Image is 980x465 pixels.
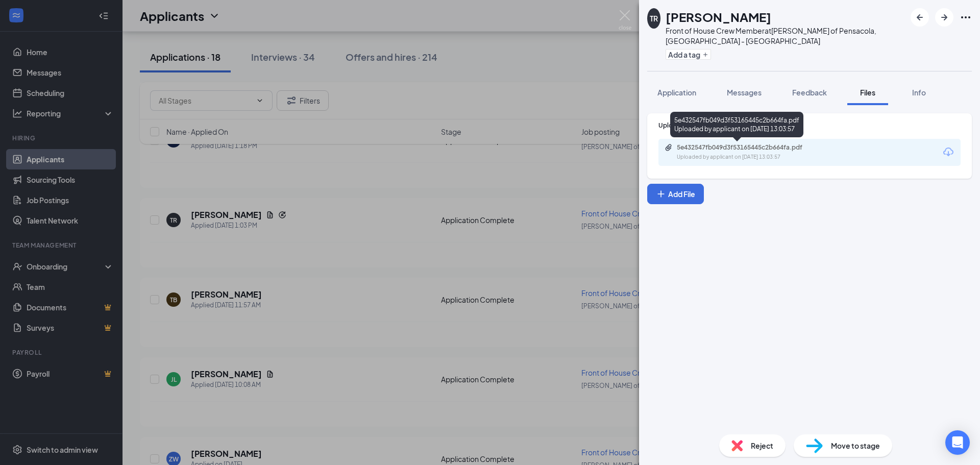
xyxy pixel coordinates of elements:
[702,52,708,58] svg: Plus
[665,143,830,161] a: Paperclip5e432547fb049d3f53165445c2b664fa.pdfUploaded by applicant on [DATE] 13:03:57
[914,11,926,23] svg: ArrowLeftNew
[727,88,762,97] span: Messages
[792,88,827,97] span: Feedback
[650,13,658,23] div: TR
[942,146,954,158] svg: Download
[658,121,961,130] div: Upload Resume
[665,143,673,152] svg: Paperclip
[647,184,704,204] button: Add FilePlus
[677,143,820,152] div: 5e432547fb049d3f53165445c2b664fa.pdf
[666,26,905,46] div: Front of House Crew Member at [PERSON_NAME] of Pensacola, [GEOGRAPHIC_DATA] - [GEOGRAPHIC_DATA]
[935,8,953,27] button: ArrowRight
[656,189,666,199] svg: Plus
[657,88,696,97] span: Application
[670,112,803,137] div: 5e432547fb049d3f53165445c2b664fa.pdf Uploaded by applicant on [DATE] 13:03:57
[831,440,880,451] span: Move to stage
[960,11,972,23] svg: Ellipses
[677,153,830,161] div: Uploaded by applicant on [DATE] 13:03:57
[666,8,771,26] h1: [PERSON_NAME]
[860,88,875,97] span: Files
[751,440,773,451] span: Reject
[666,49,711,60] button: PlusAdd a tag
[945,430,970,455] div: Open Intercom Messenger
[911,8,929,27] button: ArrowLeftNew
[938,11,950,23] svg: ArrowRight
[912,88,926,97] span: Info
